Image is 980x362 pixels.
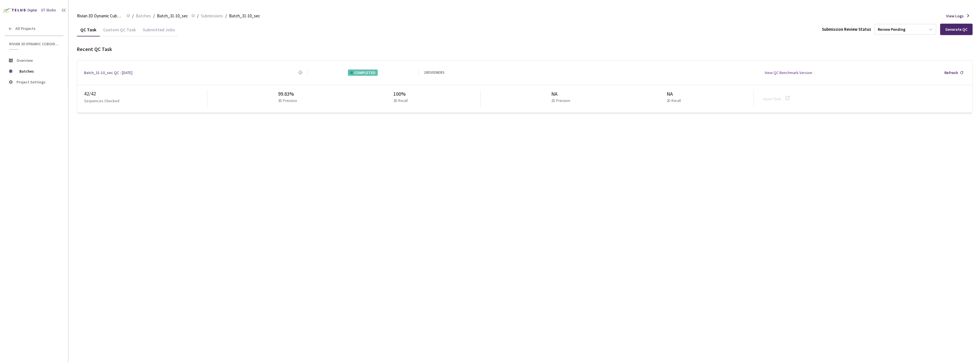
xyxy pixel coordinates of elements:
span: Batch_31-10_sec [157,13,188,19]
div: 1 REVIEWERS [424,70,444,75]
span: Batches [136,13,151,19]
span: All Projects [15,26,36,31]
p: 2D Precision [551,98,570,104]
a: Open Task [763,96,781,101]
li: / [132,13,134,19]
div: 100% [393,90,410,98]
p: 3D Recall [393,98,408,104]
div: QC Task [77,27,100,36]
div: Review Pending [878,27,905,32]
li: / [225,13,227,19]
span: Rivian 3D Dynamic Cuboids[2024-25] [9,42,60,46]
li: / [153,13,155,19]
div: Custom QC Task [100,27,139,36]
p: 3D Precision [278,98,297,104]
span: Project Settings [17,79,46,85]
div: NA [667,90,683,98]
div: Generate QC [945,27,967,32]
span: Rivian 3D Dynamic Cuboids[2024-25] [77,13,123,19]
p: 2D Recall [667,98,681,104]
span: Submissions [201,13,223,19]
div: Submitted Jobs [139,27,178,36]
a: Batch_31-10_sec QC - [DATE] [84,69,132,76]
div: Refresh [944,69,958,76]
div: Submission Review Status [822,26,871,33]
span: View Logs [946,13,964,19]
span: Overview [17,58,33,63]
div: View QC Benchmark Version [765,69,812,76]
a: Batches [135,13,152,19]
div: COMPLETED [348,69,378,76]
span: Batch_31-10_sec [229,13,260,19]
span: Batches [19,66,58,77]
p: Sequences Checked [84,98,119,104]
div: Recent QC Task [77,45,973,53]
a: Submissions [200,13,224,19]
div: 99.83% [278,90,299,98]
li: / [197,13,199,19]
div: 42 / 42 [84,90,207,98]
div: NA [551,90,573,98]
div: GT Studio [41,7,56,13]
